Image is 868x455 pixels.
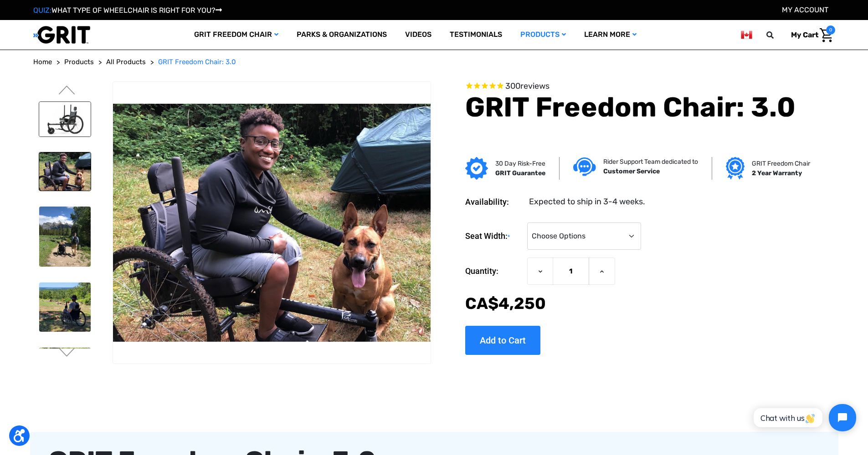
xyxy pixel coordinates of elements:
[511,20,575,50] a: Products
[575,20,646,50] a: Learn More
[791,30,818,39] span: My Cart
[495,159,545,168] p: 30 Day Risk-Free
[113,104,430,341] img: GRIT Freedom Chair: 3.0
[39,152,91,191] img: GRIT Freedom Chair: 3.0
[106,57,146,67] a: All Products
[465,81,807,91] span: Rated 4.6 out of 5 stars 300 reviews
[603,157,698,167] p: Rider Support Team dedicated to
[752,159,810,168] p: GRIT Freedom Chair
[820,28,833,42] img: Cart
[57,86,77,96] button: Go to slide 1 of 3
[770,25,784,45] input: Search
[441,20,511,50] a: Testimonials
[396,20,441,50] a: Videos
[39,207,91,267] img: GRIT Freedom Chair: 3.0
[39,102,91,136] img: GRIT Freedom Chair: 3.0
[741,29,752,40] img: ca.png
[185,20,288,50] a: GRIT Freedom Chair
[782,5,828,14] a: Account
[33,58,52,66] span: Home
[465,258,523,285] label: Quantity:
[465,222,523,250] label: Seat Width:
[603,167,660,175] strong: Customer Service
[33,6,51,15] span: QUIZ:
[465,294,546,313] span: CA$‌4,250
[64,58,94,66] span: Products
[465,326,540,355] input: Add to Cart
[465,157,488,180] img: GRIT Guarantee
[744,396,864,439] iframe: Tidio Chat
[33,57,835,67] nav: Breadcrumb
[495,169,545,177] strong: GRIT Guarantee
[784,25,835,45] a: Cart with 0 items
[158,58,236,66] span: GRIT Freedom Chair: 3.0
[726,157,745,180] img: Grit freedom
[505,81,550,91] span: 300 reviews
[57,348,77,359] button: Go to slide 3 of 3
[826,25,835,35] span: 0
[106,58,146,66] span: All Products
[33,6,222,15] a: QUIZ:WHAT TYPE OF WHEELCHAIR IS RIGHT FOR YOU?
[465,196,523,208] dt: Availability:
[158,57,236,67] a: GRIT Freedom Chair: 3.0
[752,169,802,177] strong: 2 Year Warranty
[33,57,52,67] a: Home
[573,157,596,176] img: Customer service
[39,283,91,331] img: GRIT Freedom Chair: 3.0
[33,25,90,44] img: GRIT All-Terrain Wheelchair and Mobility Equipment
[288,20,396,50] a: Parks & Organizations
[465,91,807,124] h1: GRIT Freedom Chair: 3.0
[529,196,645,208] dd: Expected to ship in 3-4 weeks.
[520,81,550,91] span: reviews
[64,57,94,67] a: Products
